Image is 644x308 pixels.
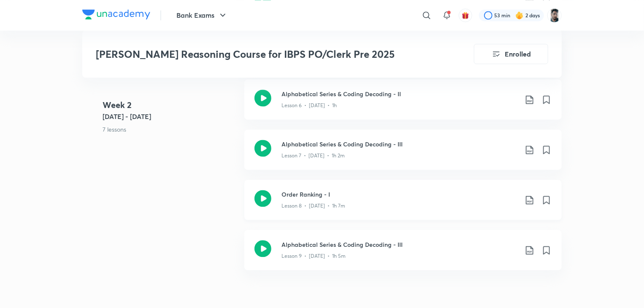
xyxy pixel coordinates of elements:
a: Alphabetical Series & Coding Decoding - IIILesson 9 • [DATE] • 1h 5m [244,230,562,280]
h4: Week 2 [103,99,238,112]
img: streak [515,11,524,19]
h3: Alphabetical Series & Coding Decoding - III [281,240,518,249]
p: Lesson 6 • [DATE] • 1h [281,102,337,109]
h3: Alphabetical Series & Coding Decoding - III [281,140,518,149]
h5: [DATE] - [DATE] [103,112,238,122]
p: Lesson 9 • [DATE] • 1h 5m [281,252,346,260]
a: Company Logo [82,9,150,22]
h3: Order Ranking - I [281,190,518,199]
button: Enrolled [474,44,548,64]
img: avatar [462,11,469,19]
a: Order Ranking - ILesson 8 • [DATE] • 1h 7m [244,180,562,230]
h3: Alphabetical Series & Coding Decoding - II [281,89,518,98]
img: Company Logo [82,9,150,19]
a: Alphabetical Series & Coding Decoding - IIILesson 7 • [DATE] • 1h 2m [244,130,562,180]
p: Lesson 7 • [DATE] • 1h 2m [281,152,345,159]
button: avatar [459,8,472,22]
h3: [PERSON_NAME] Reasoning Course for IBPS PO/Clerk Pre 2025 [96,48,426,60]
p: 7 lessons [103,125,238,134]
button: Bank Exams [171,7,233,24]
img: Snehasish Das [547,8,562,22]
a: Alphabetical Series & Coding Decoding - IILesson 6 • [DATE] • 1h [244,79,562,130]
p: Lesson 8 • [DATE] • 1h 7m [281,202,345,210]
